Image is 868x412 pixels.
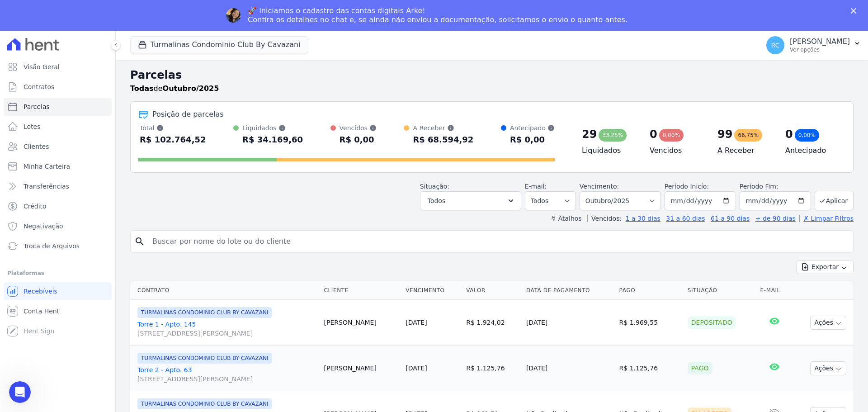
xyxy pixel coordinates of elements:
button: Todos [420,191,521,210]
div: Vencidos [340,123,377,133]
span: Transferências [24,182,69,191]
a: Minha Carteira [4,157,112,175]
a: Recebíveis [4,282,112,300]
div: 99 [717,127,732,142]
h4: Vencidos [650,145,703,156]
p: Ver opções [790,46,850,53]
a: Clientes [4,137,112,156]
a: Negativação [4,217,112,235]
button: Exportar [797,260,854,274]
a: Transferências [4,177,112,195]
a: Crédito [4,197,112,215]
div: R$ 0,00 [510,133,555,147]
span: Visão Geral [24,62,60,71]
th: Pago [616,281,684,300]
div: Plataformas [7,268,108,279]
div: R$ 102.764,52 [140,133,206,147]
span: Recebíveis [24,287,57,296]
button: Ações [810,316,846,330]
span: TURMALINAS CONDOMINIO CLUB BY CAVAZANI [137,307,272,318]
a: 31 a 60 dias [666,215,705,222]
a: 61 a 90 dias [711,215,750,222]
span: RC [771,42,780,48]
a: 1 a 30 dias [626,215,660,222]
a: Visão Geral [4,58,112,76]
p: de [130,83,219,94]
span: Conta Hent [24,307,59,316]
span: TURMALINAS CONDOMINIO CLUB BY CAVAZANI [137,398,272,409]
label: Vencidos: [587,215,622,222]
div: 29 [582,127,597,142]
label: Período Fim: [740,182,811,191]
a: [DATE] [406,365,427,372]
span: Crédito [24,202,47,211]
h4: Antecipado [785,145,839,156]
a: Torre 1 - Apto. 145[STREET_ADDRESS][PERSON_NAME] [137,320,317,338]
span: [STREET_ADDRESS][PERSON_NAME] [137,374,317,384]
div: 66,75% [734,129,762,142]
td: [DATE] [523,300,616,346]
h4: A Receber [717,145,771,156]
a: Troca de Arquivos [4,237,112,255]
div: 0,00% [795,129,819,142]
th: Situação [684,281,757,300]
i: search [134,236,145,247]
button: Aplicar [815,191,854,210]
label: E-mail: [525,183,547,190]
button: RC [PERSON_NAME] Ver opções [759,33,868,58]
div: 0,00% [659,129,684,142]
span: Troca de Arquivos [24,242,80,251]
th: Data de Pagamento [523,281,616,300]
input: Buscar por nome do lote ou do cliente [147,232,849,251]
div: Posição de parcelas [152,109,224,120]
h2: Parcelas [130,67,854,83]
span: Clientes [24,142,49,151]
td: R$ 1.125,76 [462,346,523,391]
div: Antecipado [510,123,555,133]
span: Negativação [24,222,63,231]
a: Lotes [4,118,112,136]
label: Vencimento: [580,183,619,190]
div: 0 [785,127,793,142]
label: ↯ Atalhos [551,215,581,222]
span: Parcelas [24,102,50,111]
div: 0 [650,127,657,142]
a: Torre 2 - Apto. 63[STREET_ADDRESS][PERSON_NAME] [137,365,317,384]
strong: Outubro/2025 [163,84,219,93]
label: Situação: [420,183,449,190]
span: Todos [428,195,445,206]
span: Lotes [24,122,41,131]
div: Fechar [851,8,860,14]
span: Minha Carteira [24,162,70,171]
div: 🚀 Iniciamos o cadastro das contas digitais Arke! Confira os detalhes no chat e, se ainda não envi... [248,6,627,24]
td: [PERSON_NAME] [321,346,402,391]
div: Pago [688,362,712,374]
div: A Receber [413,123,473,133]
label: Período Inicío: [665,183,709,190]
a: ✗ Limpar Filtros [799,215,854,222]
div: R$ 34.169,60 [242,133,303,147]
a: Contratos [4,78,112,96]
p: [PERSON_NAME] [790,37,850,46]
button: Turmalinas Condominio Club By Cavazani [130,36,308,53]
td: [DATE] [523,346,616,391]
th: Vencimento [402,281,462,300]
th: E-mail [757,281,793,300]
div: 33,25% [599,129,627,142]
span: Contratos [24,82,54,91]
strong: Todas [130,84,154,93]
img: Profile image for Adriane [226,8,241,23]
td: R$ 1.125,76 [616,346,684,391]
button: Ações [810,361,846,375]
div: R$ 0,00 [340,133,377,147]
a: Conta Hent [4,302,112,320]
iframe: Intercom live chat [9,381,31,403]
div: Depositado [688,316,736,329]
div: Liquidados [242,123,303,133]
h4: Liquidados [582,145,635,156]
th: Valor [462,281,523,300]
a: Parcelas [4,98,112,116]
a: + de 90 dias [755,215,796,222]
td: R$ 1.969,55 [616,300,684,346]
div: R$ 68.594,92 [413,133,473,147]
